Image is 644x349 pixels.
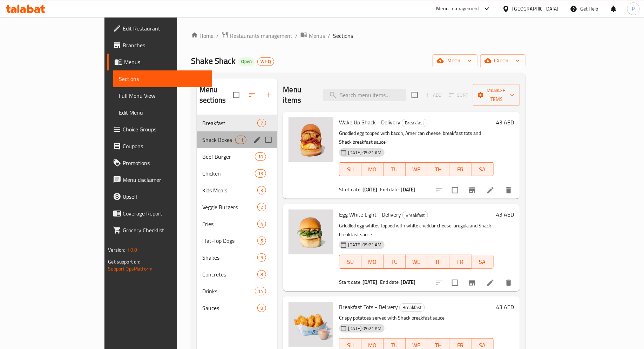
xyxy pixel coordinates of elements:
[339,185,361,194] span: Start date:
[119,108,206,117] span: Edit Menu
[513,5,559,13] div: [GEOGRAPHIC_DATA]
[400,303,425,312] span: Breakfast
[407,88,422,102] span: Select section
[300,31,325,40] a: Menus
[406,255,428,269] button: WE
[480,54,526,67] button: export
[500,182,517,199] button: delete
[258,254,266,261] span: 9
[345,241,384,248] span: [DATE] 09:21 AM
[197,199,277,215] div: Veggie Burgers2
[345,325,384,332] span: [DATE] 09:21 AM
[197,182,277,199] div: Kids Meals3
[339,221,493,239] p: Griddled egg whites topped with white cheddar cheese, arugula and Shack breakfast sauce
[386,164,403,174] span: TU
[191,31,526,40] nav: breadcrumb
[197,232,277,249] div: Flat-Top Dogs5
[401,278,416,287] b: [DATE]
[191,53,236,69] span: Shake Shack
[258,305,266,312] span: 8
[449,255,472,269] button: FR
[632,5,635,13] span: P
[255,153,266,160] span: 10
[496,117,514,127] h6: 43 AED
[339,162,361,176] button: SU
[257,270,266,279] div: items
[108,264,152,273] a: Support.OpsPlatform
[362,278,377,287] b: [DATE]
[380,185,400,194] span: End date:
[339,302,398,312] span: Breakfast Tots - Delivery
[339,278,361,287] span: Start date:
[255,170,266,177] span: 13
[452,257,469,267] span: FR
[408,164,425,174] span: WE
[438,56,472,65] span: import
[108,245,125,254] span: Version:
[107,205,212,222] a: Coverage Report
[364,257,381,267] span: MO
[252,135,263,145] button: edit
[474,257,491,267] span: SA
[197,165,277,182] div: Chicken13
[328,32,330,40] li: /
[339,129,493,146] p: Griddled egg topped with bacon, American cheese, breakfast tots and Shack breakfast sauce
[255,288,266,295] span: 14
[380,278,400,287] span: End date:
[257,220,266,228] div: items
[384,255,406,269] button: TU
[202,253,257,262] span: Shakes
[361,162,384,176] button: MO
[202,287,255,295] div: Drinks
[289,117,333,162] img: Wake Up Shack - Delivery
[202,119,257,127] div: Breakfast
[123,142,206,150] span: Coupons
[107,188,212,205] a: Upsell
[422,90,445,101] span: Add item
[362,185,377,194] b: [DATE]
[257,304,266,312] div: items
[479,86,514,104] span: Manage items
[257,203,266,211] div: items
[123,226,206,234] span: Grocery Checklist
[258,204,266,211] span: 2
[289,210,333,254] img: Egg White Light - Delivery
[386,257,403,267] span: TU
[202,169,255,178] span: Chicken
[238,59,255,64] span: Open
[202,136,235,144] span: Shack Boxes
[384,162,406,176] button: TU
[339,314,493,322] p: Crispy potatoes served with Shack breakfast sauce
[107,121,212,138] a: Choice Groups
[107,222,212,239] a: Grocery Checklist
[202,270,257,279] span: Concretes
[236,137,246,143] span: 11
[197,283,277,300] div: Drinks14
[257,253,266,262] div: items
[197,131,277,148] div: Shack Boxes11edit
[107,155,212,171] a: Promotions
[244,87,260,103] span: Sort sections
[202,237,257,245] div: Flat-Top Dogs
[113,104,212,121] a: Edit Menu
[486,279,495,287] a: Edit menu item
[323,89,406,101] input: search
[107,20,212,37] a: Edit Restaurant
[258,120,266,126] span: 7
[108,257,140,266] span: Get support on:
[199,84,233,105] h2: Menu sections
[258,187,266,194] span: 3
[295,32,298,40] li: /
[289,302,333,347] img: Breakfast Tots - Delivery
[107,54,212,70] a: Menus
[399,303,425,312] div: Breakfast
[464,182,481,199] button: Branch-specific-item
[123,24,206,33] span: Edit Restaurant
[202,152,255,161] span: Beef Burger
[430,164,447,174] span: TH
[364,164,381,174] span: MO
[202,304,257,312] div: Sauces
[496,210,514,219] h6: 43 AED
